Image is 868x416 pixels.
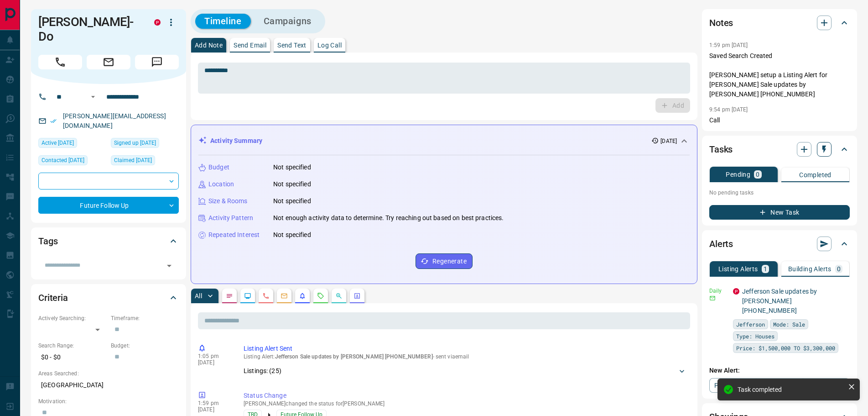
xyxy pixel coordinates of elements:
span: Message [135,55,179,69]
h2: Tasks [709,142,733,157]
div: Notes [709,12,850,34]
button: Campaigns [255,14,321,29]
p: Search Range: [38,342,106,350]
p: Saved Search Created [PERSON_NAME] setup a Listing Alert for [PERSON_NAME] Sale updates by [PERSO... [709,51,850,99]
p: Timeframe: [111,314,179,322]
div: Tue Aug 12 2025 [111,155,179,168]
p: 1 [764,266,767,272]
div: Tue Aug 12 2025 [38,138,106,151]
p: Areas Searched: [38,369,179,378]
p: Not specified [273,230,311,240]
div: Task completed [738,386,844,393]
h2: Criteria [38,290,68,305]
span: Type: Houses [736,332,774,341]
div: Listings: (25) [244,363,686,379]
p: Activity Summary [210,136,262,146]
p: Budget [208,163,229,172]
p: Call [709,116,850,125]
p: 1:59 pm [DATE] [709,42,748,48]
div: Tue Aug 12 2025 [38,155,106,168]
a: Property [709,378,756,393]
svg: Agent Actions [353,292,361,300]
span: Price: $1,500,000 TO $3,300,000 [736,343,835,353]
p: Budget: [111,342,179,350]
svg: Email [709,295,716,301]
p: 1:05 pm [198,353,230,359]
svg: Emails [281,292,288,300]
p: Not enough activity data to determine. Try reaching out based on best practices. [273,213,504,223]
svg: Email Verified [50,118,57,124]
button: Open [88,91,99,102]
svg: Listing Alerts [299,292,306,300]
h1: [PERSON_NAME]-Do [38,15,140,44]
p: Listing Alert : - sent via email [244,353,686,360]
span: Mode: Sale [773,320,805,329]
span: Claimed [DATE] [114,156,152,165]
h2: Notes [709,16,733,30]
div: Activity Summary[DATE] [198,132,690,149]
p: Repeated Interest [208,230,260,240]
p: Log Call [317,42,342,48]
span: Jefferson Sale updates by [PERSON_NAME] [PHONE_NUMBER] [275,353,433,360]
p: Add Note [195,42,223,48]
a: Jefferson Sale updates by [PERSON_NAME] [PHONE_NUMBER] [742,288,817,314]
p: 0 [837,266,841,272]
p: Not specified [273,179,311,189]
div: property.ca [154,19,161,26]
svg: Notes [226,292,233,300]
p: [PERSON_NAME] changed the status for [PERSON_NAME] [244,400,686,407]
svg: Requests [317,292,324,300]
p: [DATE] [198,406,230,413]
p: Send Text [277,42,307,48]
div: Future Follow Up [38,197,179,214]
p: No pending tasks [709,186,850,200]
div: Alerts [709,233,850,255]
span: Call [38,55,82,69]
p: $0 - $0 [38,350,106,365]
p: 9:54 pm [DATE] [709,106,748,113]
p: Listing Alert Sent [244,344,686,353]
p: [DATE] [660,137,677,145]
p: [GEOGRAPHIC_DATA] [38,378,179,393]
p: New Alert: [709,366,850,375]
p: Size & Rooms [208,196,248,206]
a: [PERSON_NAME][EMAIL_ADDRESS][DOMAIN_NAME] [63,112,166,129]
button: Regenerate [416,253,473,269]
div: Tue Aug 12 2025 [111,138,179,151]
p: Status Change [244,391,686,400]
p: Motivation: [38,397,179,405]
button: New Task [709,205,850,220]
p: Building Alerts [788,266,832,272]
span: Active [DATE] [42,138,74,147]
p: Send Email [234,42,266,48]
p: Not specified [273,196,311,206]
svg: Calls [262,292,270,300]
p: Actively Searching: [38,314,106,322]
p: Pending [726,171,750,178]
p: [DATE] [198,359,230,366]
div: Tasks [709,138,850,160]
span: Email [87,55,130,69]
p: 1:59 pm [198,400,230,406]
button: Open [163,259,176,272]
p: Listings: ( 25 ) [244,366,281,376]
p: Location [208,179,234,189]
p: Activity Pattern [208,213,253,223]
p: Not specified [273,163,311,172]
h2: Tags [38,234,57,248]
p: Listing Alerts [718,266,758,272]
p: 0 [756,171,759,178]
p: Completed [799,172,832,178]
div: Tags [38,230,179,252]
span: Contacted [DATE] [42,156,84,165]
span: Jefferson [736,320,765,329]
button: Timeline [195,14,251,29]
p: All [195,293,202,299]
h2: Alerts [709,237,733,251]
p: Daily [709,287,728,295]
div: Criteria [38,287,179,309]
svg: Lead Browsing Activity [244,292,251,300]
span: Signed up [DATE] [114,138,156,147]
div: property.ca [733,288,739,295]
svg: Opportunities [335,292,343,300]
